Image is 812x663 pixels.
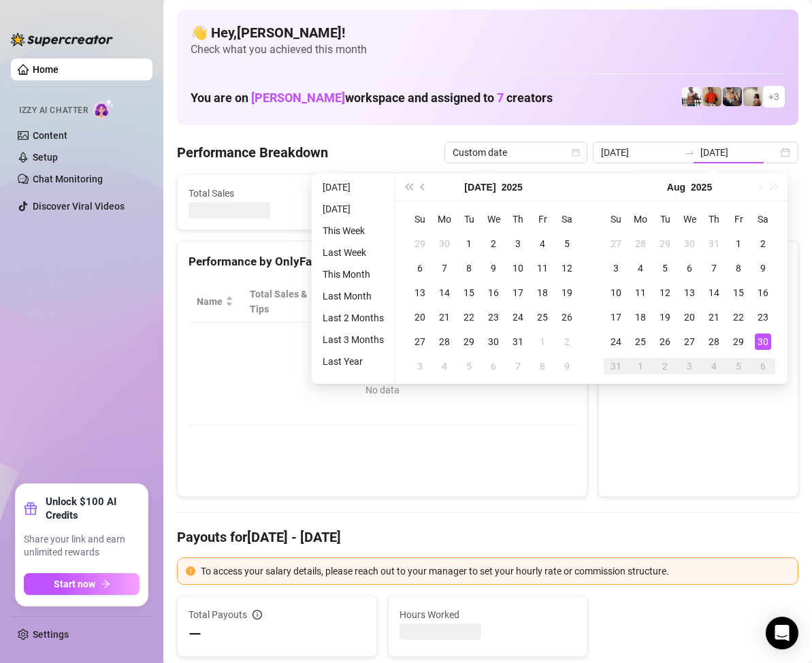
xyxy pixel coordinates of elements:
span: arrow-right [101,579,110,589]
span: Share your link and earn unlimited rewards [24,533,140,560]
input: End date [700,145,778,160]
th: Sales / Hour [416,281,485,323]
span: Custom date [453,142,579,163]
img: Ralphy [743,87,762,106]
span: calendar [572,148,580,157]
span: Izzy AI Chatter [19,104,88,117]
a: Chat Monitoring [33,174,103,184]
span: info-circle [253,610,262,619]
h4: 👋 Hey, [PERSON_NAME] ! [191,23,785,42]
span: Hours Worked [400,607,576,622]
span: [PERSON_NAME] [251,91,345,105]
a: Discover Viral Videos [33,201,125,212]
span: 7 [497,91,504,105]
span: + 3 [768,89,779,104]
img: Justin [702,87,721,106]
h4: Payouts for [DATE] - [DATE] [177,528,798,547]
img: JUSTIN [682,87,701,106]
span: gift [24,502,37,515]
th: Chat Conversion [486,281,576,323]
span: Start now [54,579,95,589]
span: swap-right [684,147,695,158]
span: Active Chats [346,186,470,201]
a: Content [33,130,67,141]
span: Messages Sent [505,186,629,201]
div: Performance by OnlyFans Creator [189,253,576,271]
span: Name [197,294,223,309]
span: Total Payouts [189,607,247,622]
div: Open Intercom Messenger [766,617,798,649]
span: Total Sales & Tips [250,287,308,317]
th: Name [189,281,242,323]
span: Check what you achieved this month [191,42,785,57]
img: AI Chatter [93,99,114,118]
span: Total Sales [189,186,312,201]
div: Sales by OnlyFans Creator [610,253,787,271]
span: to [684,147,695,158]
a: Setup [33,152,58,163]
a: Settings [33,629,69,640]
strong: Unlock $100 AI Credits [46,495,140,522]
div: Est. Hours Worked [336,287,397,317]
img: logo-BBDzfeDw.svg [11,33,113,46]
th: Total Sales & Tips [242,281,327,323]
span: — [189,624,201,645]
button: Start nowarrow-right [24,573,140,595]
input: Start date [601,145,679,160]
a: Home [33,64,59,75]
div: To access your salary details, please reach out to your manager to set your hourly rate or commis... [201,564,790,579]
div: No data [202,383,562,398]
img: George [723,87,742,106]
span: exclamation-circle [186,566,195,576]
h1: You are on workspace and assigned to creators [191,91,553,106]
span: Chat Conversion [494,287,557,317]
span: Sales / Hour [424,287,466,317]
h4: Performance Breakdown [177,143,328,162]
